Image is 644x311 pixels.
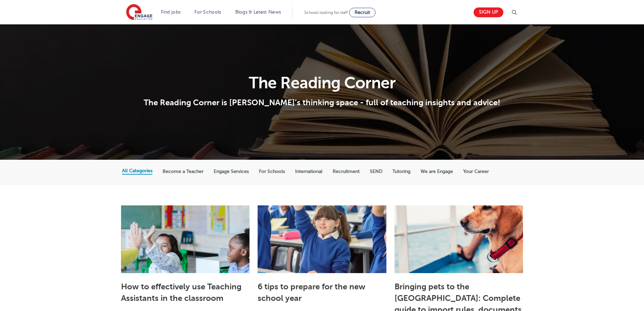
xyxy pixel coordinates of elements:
a: Sign up [474,7,503,17]
p: The Reading Corner is [PERSON_NAME]’s thinking space - full of teaching insights and advice! [122,97,522,108]
h1: The Reading Corner [122,75,522,91]
label: All Categories [122,168,152,174]
label: Recruitment [333,169,360,175]
a: Find jobs [161,9,181,15]
a: Blogs & Latest News [235,9,281,15]
label: For Schools [259,169,285,175]
label: Your Career [463,169,489,175]
label: Tutoring [392,169,410,175]
label: Become a Teacher [163,169,204,175]
span: Recruit [355,10,370,15]
a: Recruit [349,8,376,17]
a: 6 tips to prepare for the new school year [258,282,365,303]
label: Engage Services [214,169,249,175]
img: Engage Education [126,4,152,21]
label: We are Engage [421,169,453,175]
a: For Schools [194,9,221,15]
span: Schools looking for staff [304,10,348,15]
label: SEND [370,169,382,175]
label: International [295,169,323,175]
a: How to effectively use Teaching Assistants in the classroom [121,282,241,303]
